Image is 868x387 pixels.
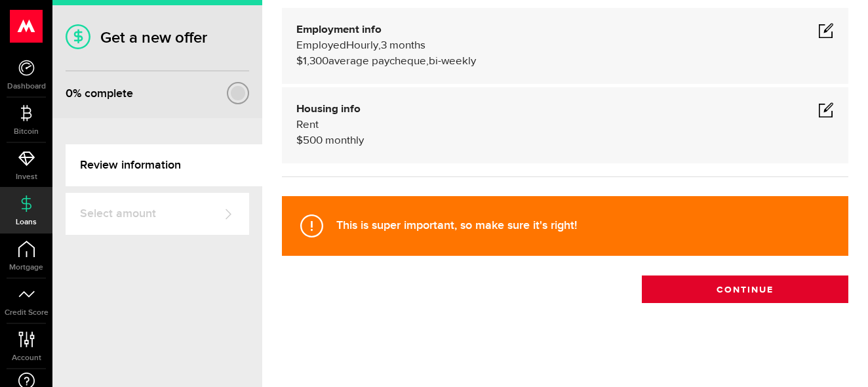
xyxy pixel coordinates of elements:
span: 0 [66,87,73,100]
span: , [378,40,381,51]
div: % complete [66,82,133,106]
button: Open LiveChat chat widget [10,5,50,45]
span: $ [296,135,303,146]
span: 3 months [381,40,425,51]
b: Employment info [296,24,382,35]
a: Review information [66,144,262,186]
span: bi-weekly [429,56,476,67]
h1: Get a new offer [66,28,249,47]
span: average paycheque, [328,56,429,67]
span: $1,300 [296,56,328,67]
b: Housing info [296,104,361,115]
span: monthly [325,135,364,146]
span: Employed [296,40,346,51]
span: Rent [296,119,319,131]
span: 500 [303,135,323,146]
a: Select amount [66,193,249,235]
span: Hourly [346,40,378,51]
button: Continue [642,275,848,303]
strong: This is super important, so make sure it's right! [336,218,577,232]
